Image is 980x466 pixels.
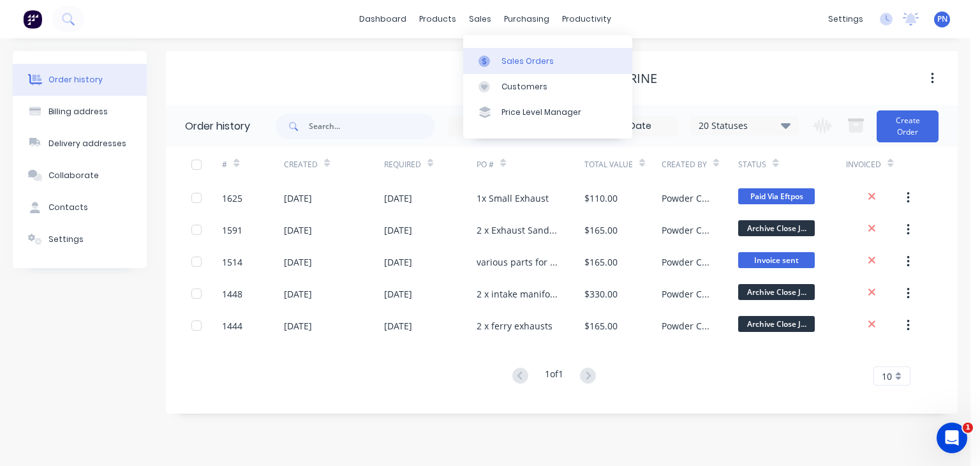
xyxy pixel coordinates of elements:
[738,252,815,268] span: Invoice sent
[846,159,881,170] div: Invoiced
[691,119,798,133] div: 20 Statuses
[584,255,618,269] div: $165.00
[309,114,435,139] input: Search...
[501,81,547,93] div: Customers
[284,287,312,301] div: [DATE]
[662,255,713,269] div: Powder Crew
[48,106,108,117] div: Billing address
[463,100,632,125] a: Price Level Manager
[222,147,284,182] div: #
[477,223,559,237] div: 2 x Exhaust Sandbast Only
[738,147,846,182] div: Status
[584,192,618,205] div: $110.00
[284,147,384,182] div: Created
[877,110,939,142] button: Create Order
[222,255,242,269] div: 1514
[662,159,707,170] div: Created By
[501,107,581,118] div: Price Level Manager
[384,287,412,301] div: [DATE]
[662,319,713,333] div: Powder Crew
[584,147,662,182] div: Total Value
[13,192,147,223] button: Contacts
[13,160,147,192] button: Collaborate
[584,287,618,301] div: $330.00
[384,147,477,182] div: Required
[222,287,242,301] div: 1448
[882,370,892,383] span: 10
[13,64,147,96] button: Order history
[284,223,312,237] div: [DATE]
[738,316,815,332] span: Archive Close J...
[738,220,815,236] span: Archive Close J...
[822,10,870,29] div: settings
[738,188,815,204] span: Paid Via Eftpos
[477,287,559,301] div: 2 x intake manifolds + 4 x exhaust parts
[477,159,494,170] div: PO #
[23,10,42,29] img: Factory
[738,159,766,170] div: Status
[13,96,147,128] button: Billing address
[384,192,412,205] div: [DATE]
[498,10,556,29] div: purchasing
[13,128,147,160] button: Delivery addresses
[222,319,242,333] div: 1444
[222,223,242,237] div: 1591
[477,192,549,205] div: 1x Small Exhaust
[584,159,633,170] div: Total Value
[185,119,250,134] div: Order history
[463,74,632,100] a: Customers
[662,147,739,182] div: Created By
[284,192,312,205] div: [DATE]
[384,223,412,237] div: [DATE]
[284,255,312,269] div: [DATE]
[738,284,815,300] span: Archive Close J...
[477,147,584,182] div: PO #
[48,170,99,181] div: Collaborate
[963,423,973,433] span: 1
[662,287,713,301] div: Powder Crew
[846,147,908,182] div: Invoiced
[662,223,713,237] div: Powder Crew
[284,159,318,170] div: Created
[662,192,713,205] div: Powder Crew
[463,48,632,73] a: Sales Orders
[556,10,618,29] div: productivity
[584,223,618,237] div: $165.00
[477,319,553,333] div: 2 x ferry exhausts
[13,223,147,255] button: Settings
[413,10,463,29] div: products
[48,234,84,245] div: Settings
[353,10,413,29] a: dashboard
[449,117,556,136] input: Order Date
[937,423,967,453] iframe: Intercom live chat
[384,319,412,333] div: [DATE]
[545,367,563,386] div: 1 of 1
[384,159,421,170] div: Required
[48,74,103,86] div: Order history
[584,319,618,333] div: $165.00
[222,192,242,205] div: 1625
[284,319,312,333] div: [DATE]
[477,255,559,269] div: various parts for blasting
[463,10,498,29] div: sales
[937,13,947,25] span: PN
[501,56,554,67] div: Sales Orders
[222,159,227,170] div: #
[48,202,88,213] div: Contacts
[48,138,126,149] div: Delivery addresses
[384,255,412,269] div: [DATE]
